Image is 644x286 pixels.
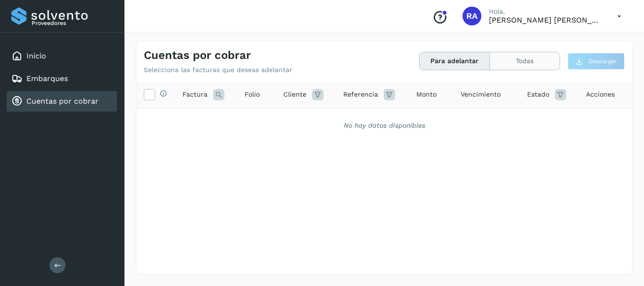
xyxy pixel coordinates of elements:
span: Folio [245,90,260,99]
p: Raphael Argenis Rubio Becerril [489,16,602,25]
span: Monto [416,90,437,99]
div: Cuentas por cobrar [7,91,117,112]
span: Estado [527,90,549,99]
p: Selecciona las facturas que deseas adelantar [144,66,292,74]
span: Acciones [586,90,615,99]
button: Para adelantar [420,52,490,70]
div: Embarques [7,68,117,89]
div: No hay datos disponibles [149,121,620,131]
span: Factura [182,90,207,99]
a: Embarques [26,74,68,83]
a: Cuentas por cobrar [26,97,99,106]
p: Hola, [489,8,602,16]
a: Inicio [26,51,46,60]
p: Proveedores [32,20,113,26]
h4: Cuentas por cobrar [144,49,251,62]
span: Descargar [589,57,617,65]
span: Referencia [343,90,378,99]
span: Vencimiento [461,90,501,99]
button: Todas [490,52,560,70]
div: Inicio [7,46,117,66]
button: Descargar [568,53,625,70]
span: Cliente [283,90,306,99]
